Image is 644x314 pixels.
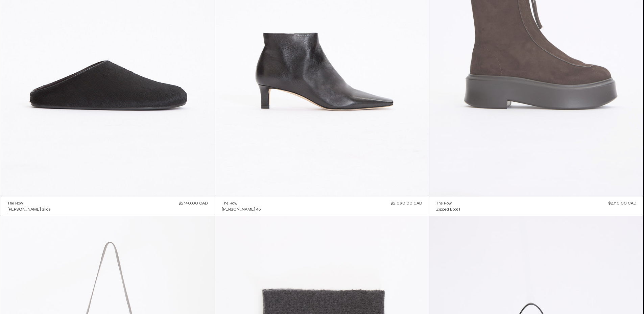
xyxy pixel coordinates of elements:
a: The Row [222,200,261,207]
a: Zipped Boot I [436,207,460,213]
div: $2,110.00 CAD [609,200,637,207]
div: The Row [436,201,452,207]
div: The Row [7,201,23,207]
div: $2,080.00 CAD [391,200,422,207]
div: Zipped Boot I [436,207,460,213]
a: [PERSON_NAME] Slide [7,207,51,213]
div: [PERSON_NAME] Slide [7,207,51,213]
a: [PERSON_NAME] 45 [222,207,261,213]
div: $2,140.00 CAD [179,200,208,207]
a: The Row [7,200,51,207]
a: The Row [436,200,460,207]
div: The Row [222,201,237,207]
div: [PERSON_NAME] 45 [222,207,261,213]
